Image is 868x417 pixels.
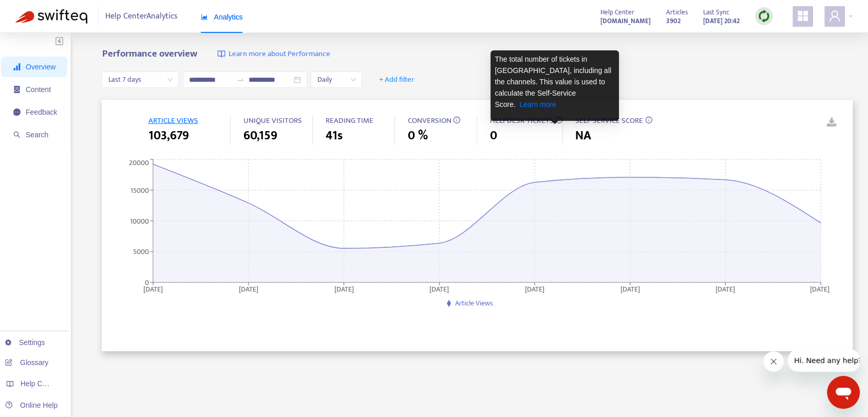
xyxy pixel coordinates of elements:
span: 60,159 [243,126,277,145]
span: 41s [325,126,342,145]
span: Daily [317,72,356,87]
span: search [13,131,21,138]
span: 0 [489,126,497,145]
span: swap-right [236,76,244,84]
tspan: [DATE] [430,283,449,295]
span: CONVERSION [407,114,451,127]
span: ARTICLE VIEWS [148,114,198,127]
tspan: [DATE] [239,283,258,295]
span: NA [575,126,591,145]
span: Help Centers [21,379,63,388]
a: Glossary [5,358,48,367]
tspan: 20000 [129,156,149,168]
p: The total number of tickets in [GEOGRAPHIC_DATA], including all the channels. This value is used ... [495,53,615,110]
tspan: [DATE] [620,283,640,295]
a: Online Help [5,401,58,409]
a: Learn more [519,100,556,108]
img: Swifteq [15,9,87,24]
strong: [DATE] 20:42 [703,15,740,27]
a: [DOMAIN_NAME] [600,15,651,27]
strong: 3902 [666,15,681,27]
tspan: 15000 [130,184,149,196]
img: sync.dc5367851b00ba804db3.png [758,10,770,23]
span: Learn more about Performance [228,48,330,60]
span: user [828,10,841,22]
span: Last Sync [703,7,729,18]
tspan: 0 [145,276,149,288]
span: area-chart [201,13,208,21]
span: Hi. Need any help? [6,7,74,15]
span: READING TIME [325,114,373,127]
span: Content [26,85,51,94]
span: Overview [26,63,55,71]
button: + Add filter [371,71,422,88]
span: Help Center Analytics [105,7,178,26]
span: Feedback [26,108,57,116]
iframe: Message from company [788,349,860,372]
span: Help Center [600,7,634,18]
tspan: [DATE] [334,283,354,295]
b: Performance overview [102,46,197,62]
a: Settings [5,338,45,347]
tspan: [DATE] [716,283,735,295]
span: 0 % [407,126,427,145]
span: Analytics [201,13,243,21]
span: appstore [797,10,809,22]
span: Articles [666,7,688,18]
span: message [13,108,21,116]
tspan: [DATE] [525,283,544,295]
span: container [13,86,21,93]
iframe: Button to launch messaging window [827,376,860,409]
span: signal [13,63,21,70]
span: 103,679 [148,126,188,145]
tspan: 10000 [130,215,149,227]
iframe: Close message [763,351,784,372]
span: HELPDESK TICKETS [489,114,553,127]
span: Article Views [455,297,493,309]
a: Learn more about Performance [217,48,330,60]
tspan: [DATE] [810,283,829,295]
tspan: [DATE] [143,283,163,295]
img: image-link [217,50,225,58]
span: UNIQUE VISITORS [243,114,301,127]
span: Search [26,131,48,139]
tspan: 5000 [133,246,149,258]
span: to [236,76,244,84]
span: + Add filter [379,74,414,86]
span: Last 7 days [108,72,173,87]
